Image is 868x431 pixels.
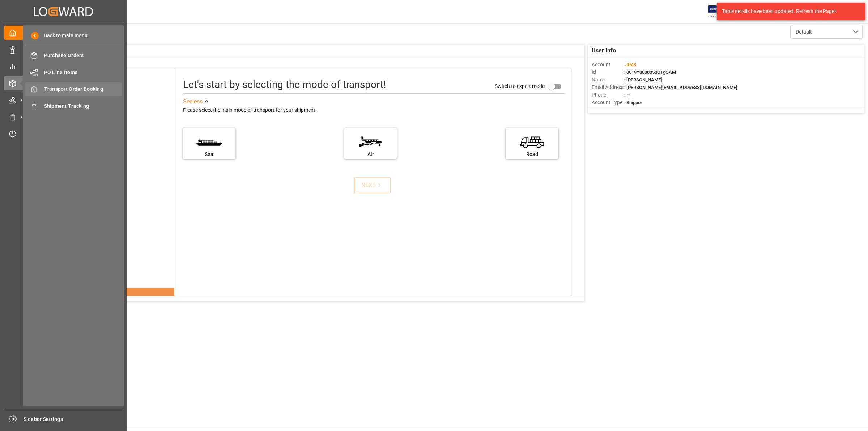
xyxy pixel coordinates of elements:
span: Name [592,76,624,84]
a: Timeslot Management V2 [4,127,123,141]
span: Sidebar Settings [24,415,124,423]
a: My Reports [4,59,123,73]
span: Account Type [592,99,624,106]
a: PO Line Items [25,65,122,79]
a: Data Management [4,42,123,56]
a: Shipment Tracking [25,99,122,113]
div: Table details have been updated. Refresh the Page!. [722,8,855,15]
span: Id [592,68,624,76]
span: : — [624,92,630,98]
span: : [PERSON_NAME] [624,77,662,83]
div: Please select the main mode of transport for your shipment. [183,106,566,115]
a: My Cockpit [4,26,123,40]
span: JIMS [625,62,636,67]
a: Purchase Orders [25,48,122,63]
span: Back to main menu [39,32,88,39]
img: Exertis%20JAM%20-%20Email%20Logo.jpg_1722504956.jpg [708,5,733,18]
span: : 0019Y0000050OTgQAM [624,69,676,75]
div: Road [510,151,555,158]
span: Switch to expert mode [495,83,545,89]
span: Shipment Tracking [44,102,122,110]
span: PO Line Items [44,69,122,76]
div: Air [348,151,393,158]
div: NEXT [361,181,383,190]
span: Transport Order Booking [44,85,122,93]
div: See less [183,97,203,106]
div: Sea [187,151,232,158]
button: open menu [790,25,863,39]
a: Transport Order Booking [25,82,122,96]
div: Let's start by selecting the mode of transport! [183,77,386,92]
span: Account [592,61,624,68]
span: User Info [592,46,616,55]
span: : Shipper [624,100,642,105]
span: Phone [592,91,624,99]
span: : [624,62,636,67]
span: Email Address [592,84,624,91]
span: : [PERSON_NAME][EMAIL_ADDRESS][DOMAIN_NAME] [624,85,737,90]
span: Purchase Orders [44,52,122,59]
button: NEXT [354,177,391,193]
span: Default [796,28,812,36]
